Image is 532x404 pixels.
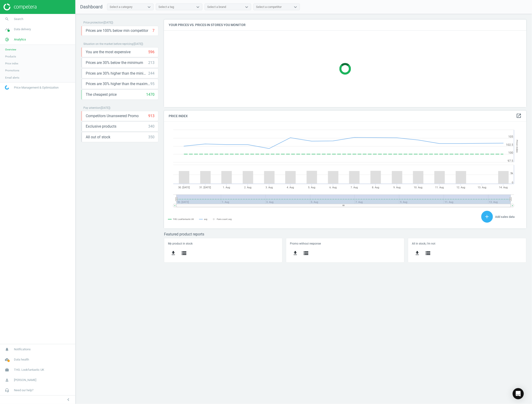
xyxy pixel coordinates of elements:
[148,60,154,65] div: 213
[266,186,273,189] tspan: 3. Aug
[14,368,44,372] span: THG. Lookfantastic UK
[509,135,513,138] text: 105
[513,388,524,399] div: Open Intercom Messenger
[148,113,154,119] div: 913
[83,106,100,109] span: Pay attention
[3,376,11,384] i: person
[435,186,444,189] tspan: 11. Aug
[164,20,526,30] h4: Your prices vs. prices in stores you monitor
[301,248,311,259] button: storage
[3,3,36,10] img: ajHJNr6hYgQAAAAASUVORK5CYII=
[168,248,179,259] button: get_app
[5,85,9,90] img: wGWNvw8QSZomAAAAABJRU5ErkJggg==
[148,124,154,129] div: 340
[178,186,190,189] tspan: 30. [DATE]
[5,69,19,72] span: Promotions
[83,21,103,24] span: Price protection
[86,28,148,33] span: Prices are 100% below min competitor
[86,135,110,140] span: All out of stock
[423,248,433,259] button: storage
[14,17,23,21] span: Search
[456,186,465,189] tspan: 12. Aug
[100,106,110,109] span: ( [DATE] )
[3,386,11,395] i: headset_mic
[133,42,143,46] span: ( [DATE] )
[484,214,490,219] i: add
[5,62,18,65] span: Price index
[3,15,11,23] i: search
[516,113,522,119] a: open_in_new
[3,355,11,364] i: cloud_done
[173,218,194,221] tspan: THG. Lookfantastic UK
[204,218,207,220] tspan: avg
[66,397,71,403] i: chevron_left
[511,172,513,175] text: 5k
[290,248,301,259] button: get_app
[14,388,33,392] span: Need our help?
[207,5,226,9] div: Select a brand
[3,25,11,34] i: timeline
[481,211,493,223] button: add
[287,186,294,189] tspan: 4. Aug
[86,81,150,86] span: Prices are 30% higher than the maximal
[14,378,36,382] span: [PERSON_NAME]
[499,186,508,189] tspan: 14. Aug
[217,218,232,220] tspan: Pairs count: avg
[3,365,11,374] i: work
[3,345,11,354] i: notifications
[110,5,132,9] div: Select a category
[223,186,230,189] tspan: 1. Aug
[256,5,282,9] div: Select a competitor
[148,50,154,55] div: 596
[372,186,379,189] tspan: 8. Aug
[14,37,26,42] span: Analytics
[351,186,358,189] tspan: 7. Aug
[83,42,133,46] span: Situation on the market before repricing
[14,27,31,31] span: Data delivery
[329,186,337,189] tspan: 6. Aug
[86,50,131,55] span: You are the most expensive
[14,347,31,351] span: Notifications
[506,143,513,146] text: 102.5
[5,55,16,58] span: Products
[148,71,154,76] div: 244
[80,4,102,10] span: Dashboard
[146,92,154,97] div: 1470
[148,135,154,140] div: 350
[164,232,526,236] h3: Featured product reports
[171,250,176,256] i: get_app
[164,111,526,122] h4: Price Index
[292,250,298,256] i: get_app
[290,242,400,245] h5: Promo without response
[393,186,401,189] tspan: 9. Aug
[244,186,251,189] tspan: 2. Aug
[414,250,420,256] i: get_app
[5,76,19,79] span: Email alerts
[478,186,486,189] tspan: 13. Aug
[303,250,309,256] i: storage
[495,215,515,219] span: Add sales data
[508,159,513,162] text: 97.5
[158,5,174,9] div: Select a tag
[103,21,113,24] span: ( [DATE] )
[168,242,278,245] h5: My product in stock
[516,140,519,152] tspan: Price Index
[516,113,522,119] i: open_in_new
[150,81,154,86] div: 95
[62,397,74,403] button: chevron_left
[308,186,315,189] tspan: 5. Aug
[509,151,513,154] text: 100
[3,35,11,44] i: pie_chart_outlined
[425,250,431,256] i: storage
[414,186,423,189] tspan: 10. Aug
[86,92,117,97] span: The cheapest price
[181,250,187,256] i: storage
[412,242,522,245] h5: All in stock, i'm not
[512,181,513,184] text: 0
[86,124,116,129] span: Exclusive products
[86,113,139,119] span: Competitors Unanswered Promo
[179,248,189,259] button: storage
[5,48,16,51] span: Overview
[200,186,211,189] tspan: 31. [DATE]
[86,60,143,65] span: Prices are 30% below the minimum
